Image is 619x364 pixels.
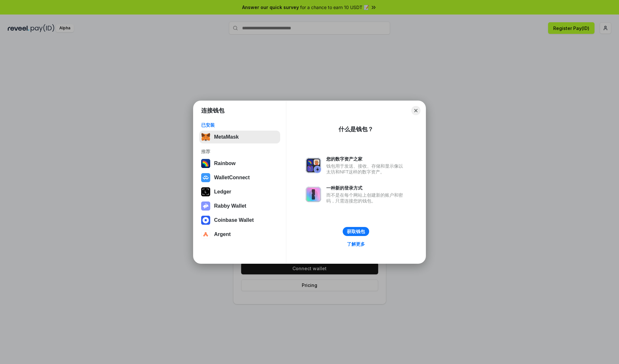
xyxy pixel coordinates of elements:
[201,216,210,225] img: svg+xml,%3Csvg%20width%3D%2228%22%20height%3D%2228%22%20viewBox%3D%220%200%2028%2028%22%20fill%3D...
[326,163,406,175] div: 钱包用于发送、接收、存储和显示像以太坊和NFT这样的数字资产。
[214,161,236,166] div: Rainbow
[199,200,280,212] button: Rabby Wallet
[201,159,210,168] img: svg+xml,%3Csvg%20width%3D%22120%22%20height%3D%22120%22%20viewBox%3D%220%200%20120%20120%22%20fil...
[411,106,420,115] button: Close
[214,217,254,223] div: Coinbase Wallet
[199,185,280,198] button: Ledger
[199,131,280,143] button: MetaMask
[201,133,210,142] img: svg+xml,%3Csvg%20fill%3D%22none%22%20height%3D%2233%22%20viewBox%3D%220%200%2035%2033%22%20width%...
[339,125,373,133] div: 什么是钱包？
[214,189,231,195] div: Ledger
[347,241,365,247] div: 了解更多
[199,214,280,227] button: Coinbase Wallet
[343,240,369,248] a: 了解更多
[214,231,231,237] div: Argent
[201,173,210,182] img: svg+xml,%3Csvg%20width%3D%2228%22%20height%3D%2228%22%20viewBox%3D%220%200%2028%2028%22%20fill%3D...
[199,157,280,170] button: Rainbow
[326,156,406,162] div: 您的数字资产之家
[201,107,224,114] h1: 连接钱包
[199,228,280,241] button: Argent
[201,122,278,128] div: 已安装
[326,185,406,191] div: 一种新的登录方式
[201,187,210,196] img: svg+xml,%3Csvg%20xmlns%3D%22http%3A%2F%2Fwww.w3.org%2F2000%2Fsvg%22%20width%3D%2228%22%20height%3...
[343,227,369,236] button: 获取钱包
[306,158,321,173] img: svg+xml,%3Csvg%20xmlns%3D%22http%3A%2F%2Fwww.w3.org%2F2000%2Fsvg%22%20fill%3D%22none%22%20viewBox...
[199,171,280,184] button: WalletConnect
[214,134,239,140] div: MetaMask
[306,187,321,202] img: svg+xml,%3Csvg%20xmlns%3D%22http%3A%2F%2Fwww.w3.org%2F2000%2Fsvg%22%20fill%3D%22none%22%20viewBox...
[201,230,210,239] img: svg+xml,%3Csvg%20width%3D%2228%22%20height%3D%2228%22%20viewBox%3D%220%200%2028%2028%22%20fill%3D...
[214,203,246,209] div: Rabby Wallet
[201,202,210,211] img: svg+xml,%3Csvg%20xmlns%3D%22http%3A%2F%2Fwww.w3.org%2F2000%2Fsvg%22%20fill%3D%22none%22%20viewBox...
[201,149,278,154] div: 推荐
[347,229,365,234] div: 获取钱包
[326,192,406,204] div: 而不是在每个网站上创建新的账户和密码，只需连接您的钱包。
[214,175,250,181] div: WalletConnect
